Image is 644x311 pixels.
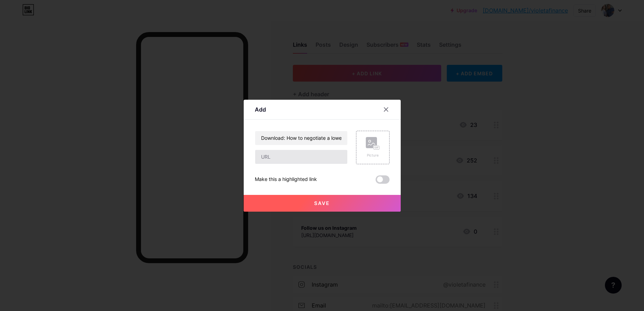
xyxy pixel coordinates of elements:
input: Title [255,131,347,145]
input: URL [255,150,347,164]
span: Save [314,200,330,206]
button: Save [244,195,401,212]
div: Make this a highlighted link [255,175,317,184]
div: Add [255,105,266,114]
div: Picture [366,153,380,158]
